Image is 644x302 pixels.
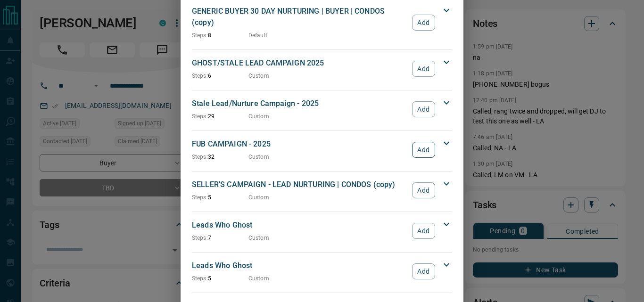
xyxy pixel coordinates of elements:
span: Steps: [192,154,208,160]
span: Steps: [192,194,208,201]
div: SELLER'S CAMPAIGN - LEAD NURTURING | CONDOS (copy)Steps:5CustomAdd [192,177,452,204]
p: 8 [192,31,248,40]
div: Leads Who GhostSteps:5CustomAdd [192,258,452,285]
p: Custom [248,153,269,161]
p: Custom [248,274,269,283]
p: Custom [248,234,269,242]
span: Steps: [192,275,208,282]
span: Steps: [192,32,208,39]
div: Leads Who GhostSteps:7CustomAdd [192,218,452,244]
button: Add [412,182,435,198]
button: Add [412,101,435,117]
span: Steps: [192,113,208,120]
div: GHOST/STALE LEAD CAMPAIGN 2025Steps:6CustomAdd [192,56,452,82]
p: 5 [192,274,248,283]
p: Leads Who Ghost [192,220,407,231]
p: Stale Lead/Nurture Campaign - 2025 [192,98,407,109]
p: Custom [248,193,269,202]
p: Custom [248,72,269,80]
button: Add [412,142,435,158]
span: Steps: [192,235,208,241]
button: Add [412,263,435,279]
p: GHOST/STALE LEAD CAMPAIGN 2025 [192,57,407,69]
p: Custom [248,112,269,121]
p: 7 [192,234,248,242]
p: Default [248,31,267,40]
p: FUB CAMPAIGN - 2025 [192,139,407,150]
p: SELLER'S CAMPAIGN - LEAD NURTURING | CONDOS (copy) [192,179,407,190]
p: 32 [192,153,248,161]
span: Steps: [192,73,208,79]
button: Add [412,61,435,77]
button: Add [412,223,435,239]
div: Stale Lead/Nurture Campaign - 2025Steps:29CustomAdd [192,96,452,122]
p: 5 [192,193,248,202]
button: Add [412,15,435,31]
p: Leads Who Ghost [192,260,407,271]
p: 6 [192,72,248,80]
p: GENERIC BUYER 30 DAY NURTURING | BUYER | CONDOS (copy) [192,6,407,28]
div: GENERIC BUYER 30 DAY NURTURING | BUYER | CONDOS (copy)Steps:8DefaultAdd [192,4,452,41]
p: 29 [192,112,248,121]
div: FUB CAMPAIGN - 2025Steps:32CustomAdd [192,137,452,163]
